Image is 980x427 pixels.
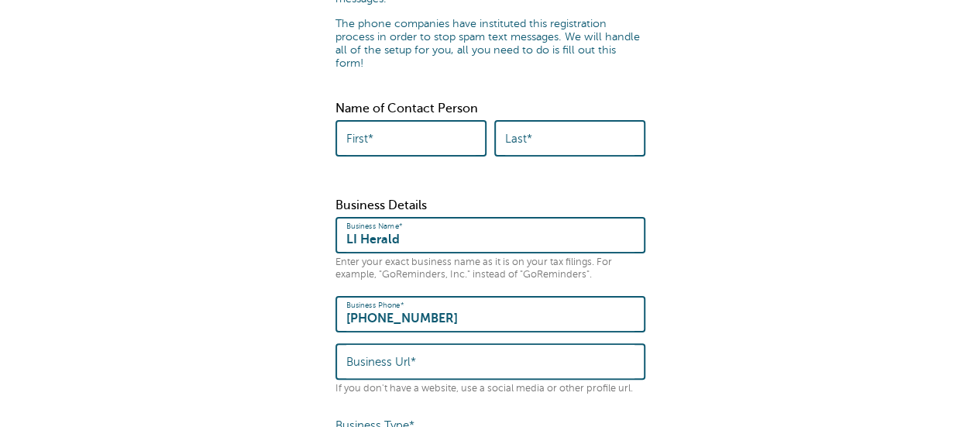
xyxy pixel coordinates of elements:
[335,383,645,394] p: If you don't have a website, use a social media or other profile url.
[335,17,645,71] p: The phone companies have instituted this registration process in order to stop spam text messages...
[346,301,404,310] label: Business Phone*
[346,355,416,369] label: Business Url*
[346,222,402,231] label: Business Name*
[335,198,645,213] p: Business Details
[335,102,645,116] p: Name of Contact Person
[335,257,645,281] p: Enter your exact business name as it is on your tax filings. For example, "GoReminders, Inc." ins...
[346,132,373,146] label: First*
[505,132,532,146] label: Last*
